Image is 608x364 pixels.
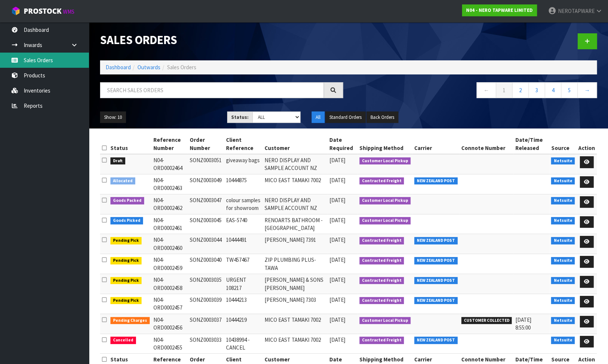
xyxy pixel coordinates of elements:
span: [DATE] [329,276,345,283]
span: [DATE] [329,316,345,323]
td: 10444213 [224,294,263,314]
td: N04-ORD0002461 [152,214,188,234]
td: N04-ORD0002460 [152,234,188,254]
small: WMS [63,8,74,15]
span: Customer Local Pickup [359,157,411,165]
td: 10444491 [224,234,263,254]
td: SONZ0003037 [187,314,224,334]
td: SONZ0003040 [187,254,224,274]
th: Order Number [187,134,224,154]
th: Reference Number [152,134,188,154]
span: NEW ZEALAND POST [414,337,458,344]
button: Back Orders [366,111,398,123]
td: 10444219 [224,314,263,334]
span: Contracted Freight [359,337,404,344]
a: Outwards [137,64,160,71]
span: [DATE] [329,336,345,343]
td: MICO EAST TAMAKI 7002 [263,174,328,194]
span: Customer Local Pickup [359,317,411,324]
span: Customer Local Pickup [359,197,411,204]
span: [DATE] 8:55:00 [515,316,531,331]
span: Contracted Freight [359,177,404,185]
th: Client Reference [224,134,263,154]
td: ZIP PLUMBING PLUS- TAWA [263,254,328,274]
span: Contracted Freight [359,257,404,264]
span: Netsuite [551,337,575,344]
span: Netsuite [551,217,575,224]
span: Netsuite [551,317,575,324]
td: NERO DISPLAY AND SAMPLE ACCOUNT NZ [263,154,328,174]
span: Cancelled [110,337,136,344]
span: Netsuite [551,257,575,264]
strong: N04 - NERO TAPWARE LIMITED [466,7,533,13]
td: SONZ0003039 [187,294,224,314]
button: Standard Orders [325,111,366,123]
span: Pending Pick [110,297,142,304]
span: Goods Picked [110,217,143,224]
span: Netsuite [551,297,575,304]
a: ← [476,82,496,98]
span: Contracted Freight [359,237,404,244]
span: NEW ZEALAND POST [414,277,458,284]
td: SONZ0003049 [187,174,224,194]
td: NERO DISPLAY AND SAMPLE ACCOUNT NZ [263,194,328,214]
td: N04-ORD0002455 [152,334,188,354]
strong: Status: [231,114,249,120]
a: 4 [545,82,561,98]
td: 10444875 [224,174,263,194]
span: [DATE] [329,157,345,164]
span: Draft [110,157,125,165]
td: N04-ORD0002457 [152,294,188,314]
span: NEW ZEALAND POST [414,257,458,264]
a: 1 [496,82,512,98]
span: Goods Packed [110,197,144,204]
nav: Page navigation [354,82,597,100]
td: [PERSON_NAME] 7391 [263,234,328,254]
span: Netsuite [551,197,575,204]
span: Allocated [110,177,135,185]
td: SONZ0003047 [187,194,224,214]
span: Netsuite [551,177,575,185]
img: cube-alt.png [11,6,20,16]
td: SONZ0003044 [187,234,224,254]
td: SONZ0003035 [187,274,224,294]
th: Shipping Method [358,134,413,154]
span: Sales Orders [167,64,196,71]
span: Netsuite [551,157,575,165]
td: colour samples for showroom [224,194,263,214]
td: N04-ORD0002459 [152,254,188,274]
a: 2 [512,82,529,98]
span: CUSTOMER COLLECTED [461,317,512,324]
span: [DATE] [329,256,345,263]
td: MICO EAST TAMAKI 7002 [263,334,328,354]
span: [DATE] [329,236,345,243]
th: Action [577,134,597,154]
th: Carrier [412,134,459,154]
td: RENOARTS BATHROOM - [GEOGRAPHIC_DATA] [263,214,328,234]
td: [PERSON_NAME] 7303 [263,294,328,314]
span: [DATE] [329,217,345,224]
td: N04-ORD0002464 [152,154,188,174]
span: NEW ZEALAND POST [414,297,458,304]
th: Status [109,134,152,154]
span: Netsuite [551,237,575,244]
td: N04-ORD0002456 [152,314,188,334]
a: 5 [561,82,578,98]
td: MICO EAST TAMAKI 7002 [263,314,328,334]
span: [DATE] [329,296,345,303]
input: Search sales orders [100,82,324,98]
td: N04-ORD0002458 [152,274,188,294]
span: NEW ZEALAND POST [414,237,458,244]
td: EAS-5740 [224,214,263,234]
button: All [312,111,325,123]
span: Netsuite [551,277,575,284]
td: 10438994 - CANCEL [224,334,263,354]
a: Dashboard [106,64,131,71]
span: [DATE] [329,197,345,204]
td: TW457467 [224,254,263,274]
span: Contracted Freight [359,297,404,304]
td: [PERSON_NAME] & SONS [PERSON_NAME] [263,274,328,294]
a: → [577,82,597,98]
th: Date Required [328,134,358,154]
td: N04-ORD0002462 [152,194,188,214]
